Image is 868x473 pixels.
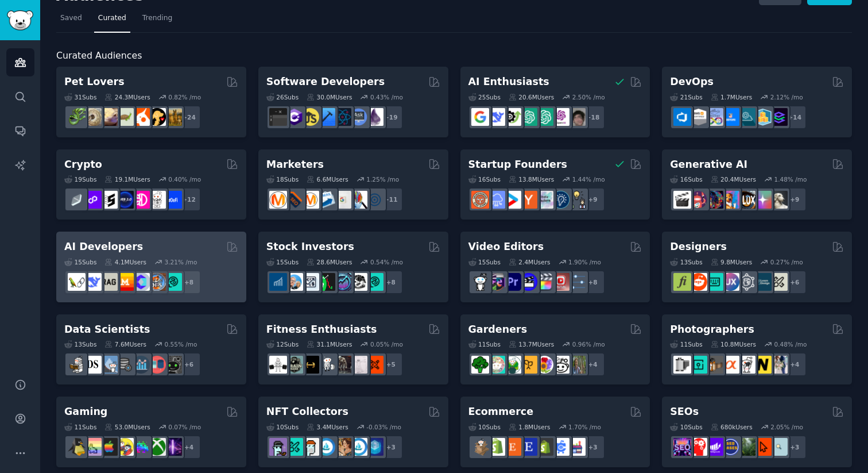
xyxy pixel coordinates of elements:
img: OpenAIDev [552,108,569,126]
img: StocksAndTrading [334,273,351,291]
h2: Crypto [64,157,102,172]
span: Curated [98,13,126,24]
div: + 9 [581,187,605,211]
img: dalle2 [689,191,707,209]
div: + 3 [782,435,807,459]
img: XboxGamers [148,438,166,456]
img: dogbreed [164,108,182,126]
img: GymMotivation [285,356,303,374]
img: SEO_Digital_Marketing [673,438,691,456]
img: leopardgeckos [100,108,118,126]
div: + 8 [379,270,403,294]
img: Nikon [754,356,772,374]
img: LangChain [68,273,86,291]
img: MachineLearning [68,356,86,374]
img: googleads [334,191,351,209]
div: 21 Sub s [670,93,702,101]
img: EntrepreneurRideAlong [471,191,489,209]
img: ecommerce_growth [568,438,586,456]
div: 1.25 % /mo [366,175,399,183]
h2: Software Developers [266,75,385,89]
img: DeepSeek [487,108,505,126]
img: ethstaker [100,191,118,209]
img: datascience [84,356,102,374]
img: GamerPals [116,438,134,456]
img: technicalanalysis [366,273,383,291]
img: ValueInvesting [285,273,303,291]
div: 1.90 % /mo [568,258,601,266]
img: NFTExchange [269,438,287,456]
img: UX_Design [770,273,788,291]
div: + 4 [782,352,807,376]
div: 25 Sub s [468,93,501,101]
div: + 5 [379,352,403,376]
div: 1.70 % /mo [568,423,601,431]
img: NFTMarketplace [285,438,303,456]
img: UrbanGardening [552,356,569,374]
img: OpenSourceAI [132,273,150,291]
img: workout [301,356,319,374]
img: GYM [269,356,287,374]
img: reactnative [334,108,351,126]
h2: Ecommerce [468,405,534,419]
div: 13 Sub s [670,258,702,266]
img: web3 [116,191,134,209]
img: swingtrading [350,273,367,291]
img: azuredevops [673,108,691,126]
img: turtle [116,108,134,126]
div: + 8 [177,270,201,294]
img: AskMarketing [301,191,319,209]
img: MistralAI [116,273,134,291]
img: VideoEditors [520,273,537,291]
div: 12 Sub s [266,340,299,348]
div: 11 Sub s [670,340,702,348]
div: + 6 [177,352,201,376]
img: GoogleSearchConsole [754,438,772,456]
img: SEO_cases [722,438,739,456]
div: 31.1M Users [307,340,352,348]
img: Entrepreneurship [552,191,569,209]
div: 11 Sub s [64,423,96,431]
img: TechSEO [689,438,707,456]
img: data [164,356,182,374]
h2: DevOps [670,75,714,89]
img: datasets [148,356,166,374]
img: Docker_DevOps [706,108,723,126]
img: llmops [148,273,166,291]
div: 0.05 % /mo [370,340,403,348]
div: 0.82 % /mo [168,93,201,101]
img: ycombinator [520,191,537,209]
img: analog [673,356,691,374]
div: 15 Sub s [468,258,501,266]
div: 3.4M Users [307,423,348,431]
div: 30.0M Users [307,93,352,101]
div: 11 Sub s [468,340,501,348]
div: 10 Sub s [670,423,702,431]
div: 20.6M Users [509,93,554,101]
img: bigseo [285,191,303,209]
img: AWS_Certified_Experts [689,108,707,126]
img: aivideo [673,191,691,209]
img: 0xPolygon [84,191,102,209]
img: shopify [487,438,505,456]
img: OnlineMarketing [366,191,383,209]
div: 19.1M Users [104,175,150,183]
h2: NFT Collectors [266,405,348,419]
img: reviewmyshopify [536,438,553,456]
img: fitness30plus [334,356,351,374]
div: 2.4M Users [509,258,551,266]
img: ecommercemarketing [552,438,569,456]
div: + 3 [379,435,403,459]
img: editors [487,273,505,291]
img: premiere [503,273,521,291]
img: GoogleGeminiAI [471,108,489,126]
div: 24.3M Users [104,93,150,101]
h2: Data Scientists [64,322,150,337]
img: userexperience [738,273,755,291]
div: 13.8M Users [509,175,554,183]
h2: Stock Investors [266,240,354,254]
div: 2.05 % /mo [770,423,803,431]
div: 9.8M Users [711,258,753,266]
div: 0.27 % /mo [770,258,803,266]
div: + 6 [782,270,807,294]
